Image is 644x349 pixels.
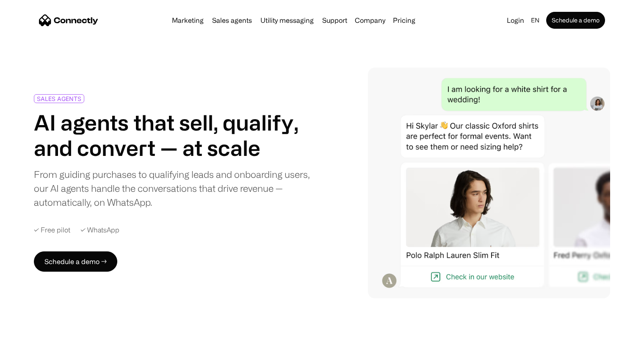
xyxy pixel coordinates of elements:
div: Company [352,14,388,26]
a: Support [319,17,351,24]
ul: Language list [17,334,51,346]
a: Schedule a demo [546,12,605,29]
a: Utility messaging [257,17,317,24]
a: home [39,14,98,27]
div: From guiding purchases to qualifying leads and onboarding users, our AI agents handle the convers... [34,167,312,209]
a: Pricing [390,17,419,24]
div: Company [355,14,385,26]
div: en [528,14,544,26]
aside: Language selected: English [8,333,51,346]
a: Marketing [169,17,207,24]
a: Sales agents [209,17,255,24]
a: Schedule a demo → [34,251,117,272]
div: ✓ WhatsApp [80,226,119,234]
h1: AI agents that sell, qualify, and convert — at scale [34,110,312,161]
div: SALES AGENTS [37,95,81,102]
div: ✓ Free pilot [34,226,70,234]
div: en [531,14,539,26]
a: Login [503,14,528,26]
